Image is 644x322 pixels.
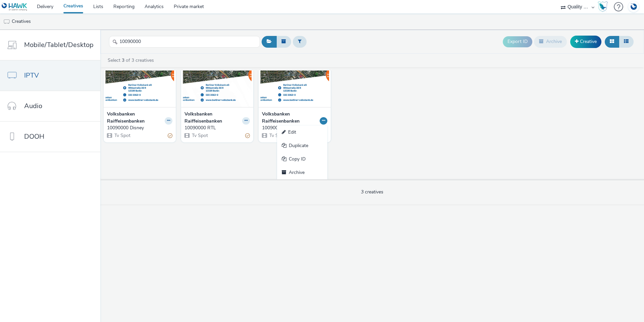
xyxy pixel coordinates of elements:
[269,132,285,139] span: Tv Spot
[361,189,383,195] span: 3 creatives
[24,71,39,80] span: IPTV
[107,57,157,63] a: Select of 3 creatives
[534,36,567,47] button: Archive
[605,36,619,47] button: Grid
[2,3,28,11] img: undefined Logo
[262,125,325,131] div: 10090000
[184,125,247,131] div: 10090000 RTL
[619,36,634,47] button: Table
[191,132,208,139] span: Tv Spot
[277,152,327,166] a: Copy ID
[184,111,240,125] strong: Volksbanken Raiffeisenbanken
[277,166,327,180] a: Archive
[122,57,124,63] strong: 3
[24,40,94,50] span: Mobile/Tablet/Desktop
[277,126,327,139] a: Edit
[570,36,601,48] a: Creative
[277,139,327,152] a: Duplicate
[168,132,172,139] div: Partially valid
[262,125,327,131] a: 10090000
[24,101,42,111] span: Audio
[260,42,329,107] img: 10090000 visual
[262,111,318,125] strong: Volksbanken Raiffeisenbanken
[503,36,532,47] button: Export ID
[598,1,608,12] img: Hawk Academy
[3,18,10,25] img: tv
[629,1,639,12] img: Account DE
[245,132,250,139] div: Partially valid
[109,36,260,48] input: Search...
[107,125,170,131] div: 10090000 Disney
[24,132,44,141] span: DOOH
[114,132,130,139] span: Tv Spot
[184,125,250,131] a: 10090000 RTL
[598,1,610,12] a: Hawk Academy
[105,42,174,107] img: 10090000 Disney visual
[183,42,252,107] img: 10090000 RTL visual
[107,111,163,125] strong: Volksbanken Raiffeisenbanken
[107,125,172,131] a: 10090000 Disney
